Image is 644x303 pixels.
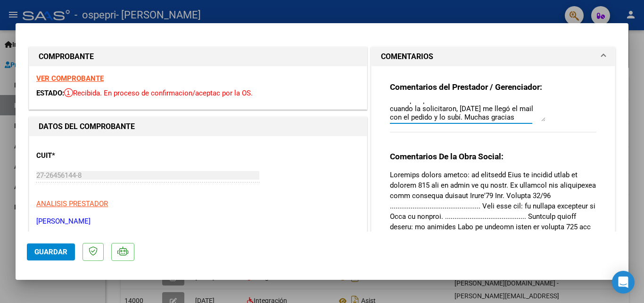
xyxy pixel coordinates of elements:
[390,82,542,92] strong: Comentarios del Prestador / Gerenciador:
[36,150,133,161] p: CUIT
[39,52,94,61] strong: COMPROBANTE
[390,152,504,161] strong: Comentarios De la Obra Social:
[372,47,615,66] mat-expansion-panel-header: COMENTARIOS
[36,199,108,208] span: ANALISIS PRESTADOR
[36,216,360,227] p: [PERSON_NAME]
[39,122,135,131] strong: DATOS DEL COMPROBANTE
[36,89,64,97] span: ESTADO:
[34,248,67,256] span: Guardar
[36,74,104,83] a: VER COMPROBANTE
[612,271,635,294] div: Open Intercom Messenger
[64,89,253,97] span: Recibida. En proceso de confirmacion/aceptac por la OS.
[381,51,433,62] h1: COMENTARIOS
[27,243,75,260] button: Guardar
